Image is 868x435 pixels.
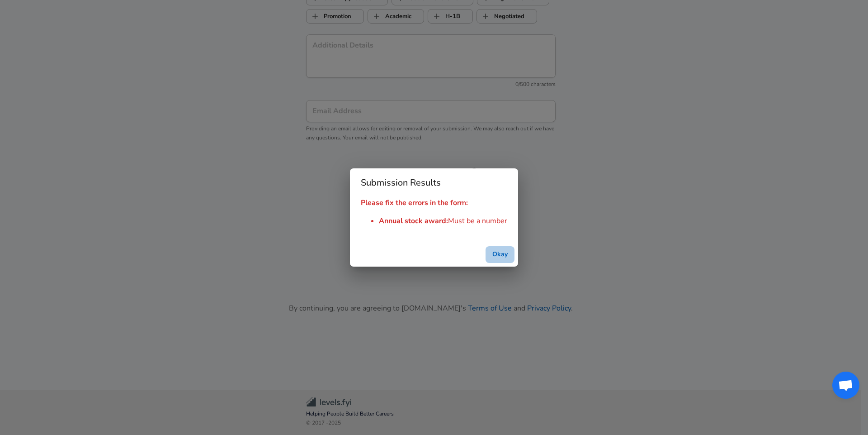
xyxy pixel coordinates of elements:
button: successful-submission-button [486,246,514,263]
h2: Submission Results [350,168,518,197]
span: Must be a number [448,216,507,226]
div: Open chat [832,372,859,399]
span: Annual stock award : [379,216,448,226]
strong: Please fix the errors in the form: [361,198,468,208]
